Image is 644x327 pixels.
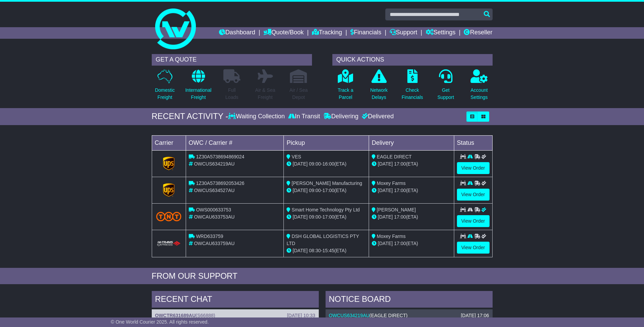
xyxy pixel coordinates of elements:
[360,113,394,120] div: Delivered
[309,161,321,167] span: 09:00
[263,27,303,39] a: Quote/Book
[329,313,489,319] div: ( )
[323,248,334,253] span: 15:45
[152,135,186,150] td: Carrier
[163,183,174,197] img: GetCarrierServiceLogo
[372,240,451,247] div: (ETA)
[329,313,370,318] a: OWCUS634219AU
[292,207,360,212] span: Smart Home Technology Pty Ltd
[186,135,284,150] td: OWC / Carrier #
[156,212,182,221] img: TNT_Domestic.png
[323,188,334,193] span: 17:00
[155,313,196,318] a: OWCTR631689AU
[377,180,406,186] span: Moxey Farms
[219,27,255,39] a: Dashboard
[163,157,174,170] img: GetCarrierServiceLogo
[372,187,451,194] div: (ETA)
[394,214,406,220] span: 17:00
[196,154,244,159] span: 1Z30A5738694869024
[287,247,366,254] div: - (ETA)
[156,241,182,247] img: HiTrans.png
[196,234,223,239] span: WRD633759
[287,160,366,168] div: - (ETA)
[372,160,451,168] div: (ETA)
[111,319,209,325] span: © One World Courier 2025. All rights reserved.
[369,135,454,150] td: Delivery
[197,313,214,318] span: S66888
[155,313,315,319] div: ( )
[284,135,369,150] td: Pickup
[457,215,490,227] a: View Order
[394,188,406,193] span: 17:00
[293,161,308,167] span: [DATE]
[377,234,406,239] span: Moxey Farms
[196,207,231,212] span: OWS000633753
[437,69,454,105] a: GetSupport
[293,188,308,193] span: [DATE]
[457,242,490,254] a: View Order
[337,69,354,105] a: Track aParcel
[394,241,406,246] span: 17:00
[370,87,387,101] p: Network Delays
[372,213,451,221] div: (ETA)
[292,154,301,159] span: VES
[293,214,308,220] span: [DATE]
[370,69,388,105] a: NetworkDelays
[454,135,492,150] td: Status
[290,87,308,101] p: Air / Sea Depot
[152,111,228,121] div: RECENT ACTIVITY -
[378,214,393,220] span: [DATE]
[185,87,211,101] p: International Freight
[378,188,393,193] span: [DATE]
[287,113,322,120] div: In Transit
[194,214,235,220] span: OWCAU633753AU
[152,291,319,309] div: RECENT CHAT
[457,189,490,201] a: View Order
[471,87,488,101] p: Account Settings
[287,213,366,221] div: - (ETA)
[377,154,412,159] span: EAGLE DIRECT
[155,87,174,101] p: Domestic Freight
[378,161,393,167] span: [DATE]
[292,180,362,186] span: [PERSON_NAME] Manufacturing
[223,87,240,101] p: Full Loads
[402,87,423,101] p: Check Financials
[457,162,490,174] a: View Order
[312,27,342,39] a: Tracking
[426,27,456,39] a: Settings
[394,161,406,167] span: 17:00
[228,113,286,120] div: Waiting Collection
[326,291,493,309] div: NOTICE BOARD
[255,87,275,101] p: Air & Sea Freight
[152,271,493,281] div: FROM OUR SUPPORT
[185,69,212,105] a: InternationalFreight
[401,69,423,105] a: CheckFinancials
[390,27,417,39] a: Support
[152,54,312,66] div: GET A QUOTE
[377,207,416,212] span: [PERSON_NAME]
[437,87,454,101] p: Get Support
[323,161,334,167] span: 16:00
[309,214,321,220] span: 09:00
[461,313,489,319] div: [DATE] 17:06
[287,234,359,246] span: DSH GLOBAL LOGISTICS PTY LTD
[194,241,235,246] span: OWCAU633759AU
[194,188,235,193] span: OWCUS634527AU
[470,69,488,105] a: AccountSettings
[154,69,175,105] a: DomesticFreight
[322,113,360,120] div: Delivering
[293,248,308,253] span: [DATE]
[338,87,353,101] p: Track a Parcel
[309,188,321,193] span: 09:00
[194,161,235,167] span: OWCUS634219AU
[332,54,493,66] div: QUICK ACTIONS
[378,241,393,246] span: [DATE]
[309,248,321,253] span: 08:30
[287,313,315,319] div: [DATE] 10:33
[323,214,334,220] span: 17:00
[287,187,366,194] div: - (ETA)
[196,180,244,186] span: 1Z30A5738692053426
[371,313,406,318] span: EAGLE DIRECT
[464,27,492,39] a: Reseller
[350,27,381,39] a: Financials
